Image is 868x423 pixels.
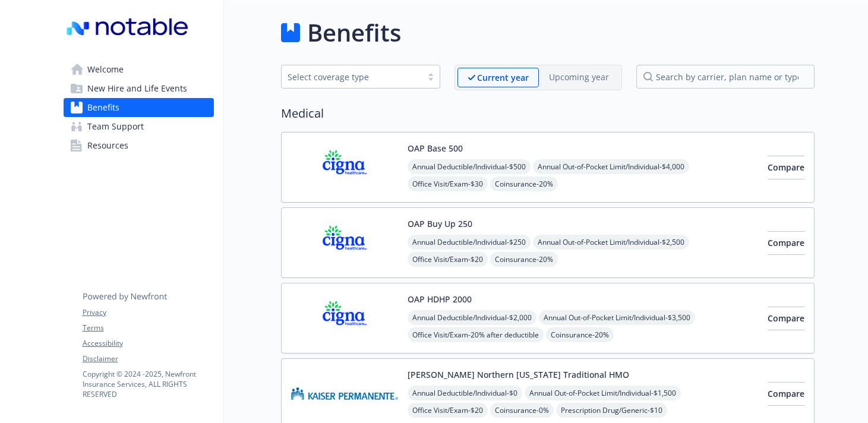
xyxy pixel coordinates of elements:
span: Compare [768,312,804,324]
span: Coinsurance - 0% [490,403,554,418]
span: Compare [768,237,804,248]
span: Annual Deductible/Individual - $0 [408,386,522,400]
p: Copyright © 2024 - 2025 , Newfront Insurance Services, ALL RIGHTS RESERVED [83,369,213,399]
span: Annual Out-of-Pocket Limit/Individual - $3,500 [539,310,695,325]
p: Upcoming year [549,71,609,83]
button: Compare [768,156,804,179]
button: [PERSON_NAME] Northern [US_STATE] Traditional HMO [408,368,629,381]
img: CIGNA carrier logo [291,142,398,192]
button: OAP Buy Up 250 [408,217,472,230]
span: Prescription Drug/Generic - $10 [556,403,667,418]
span: Coinsurance - 20% [490,176,558,191]
span: Annual Deductible/Individual - $500 [408,159,531,174]
span: Coinsurance - 20% [490,252,558,267]
h2: Medical [281,105,815,122]
a: Benefits [64,98,214,117]
img: CIGNA carrier logo [291,293,398,343]
span: Upcoming year [539,68,619,87]
span: Office Visit/Exam - 20% after deductible [408,327,544,342]
span: Annual Deductible/Individual - $2,000 [408,310,536,325]
span: Annual Out-of-Pocket Limit/Individual - $4,000 [533,159,689,174]
span: Welcome [87,60,124,79]
span: Resources [87,136,128,155]
img: Kaiser Permanente Insurance Company carrier logo [291,368,398,419]
a: Welcome [64,60,214,79]
span: Annual Out-of-Pocket Limit/Individual - $2,500 [533,235,689,250]
a: Disclaimer [83,353,213,364]
span: Office Visit/Exam - $20 [408,252,488,267]
span: Compare [768,162,804,173]
span: Office Visit/Exam - $30 [408,176,488,191]
p: Current year [477,71,529,84]
span: Compare [768,388,804,399]
input: search by carrier, plan name or type [636,65,815,89]
span: Annual Out-of-Pocket Limit/Individual - $1,500 [525,386,681,400]
span: Coinsurance - 20% [546,327,614,342]
button: Compare [768,382,804,406]
h1: Benefits [307,15,401,50]
div: Select coverage type [288,71,416,83]
button: OAP HDHP 2000 [408,293,472,305]
a: Terms [83,323,213,333]
img: CIGNA carrier logo [291,217,398,268]
button: Compare [768,307,804,330]
span: New Hire and Life Events [87,79,187,98]
a: Accessibility [83,338,213,349]
span: Team Support [87,117,144,136]
span: Benefits [87,98,119,117]
span: Office Visit/Exam - $20 [408,403,488,418]
span: Annual Deductible/Individual - $250 [408,235,531,250]
a: Privacy [83,307,213,318]
a: New Hire and Life Events [64,79,214,98]
button: OAP Base 500 [408,142,463,154]
button: Compare [768,231,804,255]
a: Resources [64,136,214,155]
a: Team Support [64,117,214,136]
